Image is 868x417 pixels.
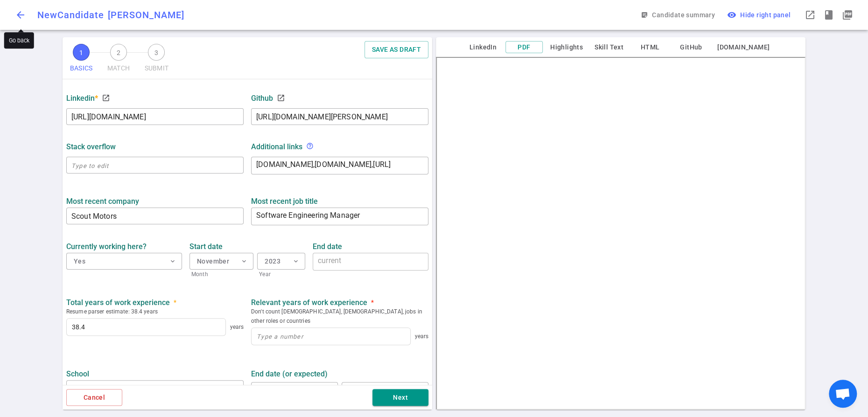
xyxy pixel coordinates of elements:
span: launch [805,9,816,21]
button: November [189,253,253,270]
iframe: candidate_document_preview__iframe [436,57,805,410]
span: MATCH [107,61,130,76]
textarea: Software Engineering Manager [256,210,423,223]
span: [PERSON_NAME] [108,9,184,21]
div: Go back [4,32,34,49]
input: Type to edit [251,109,428,124]
label: End date [313,242,428,251]
span: years [230,322,244,332]
strong: Total years of work experience [66,298,170,307]
span: Year [257,270,305,279]
button: 3SUBMIT [141,41,172,79]
strong: Additional links [251,142,302,151]
span: arrow_back [15,9,26,21]
button: Open sticky note [639,7,719,24]
input: Type to edit [66,109,244,124]
span: Month [189,270,253,279]
label: Currently working here? [66,242,182,251]
label: End date (or expected) [251,369,428,378]
input: Type to edit [66,381,244,396]
button: Next [372,389,428,406]
textarea: [DOMAIN_NAME],[DOMAIN_NAME],[URL] [256,159,423,173]
label: School [66,369,244,378]
span: Don't count [DEMOGRAPHIC_DATA], [DEMOGRAPHIC_DATA], jobs in other roles or countries [251,307,428,326]
button: GitHub [672,42,710,53]
span: book [823,9,834,21]
span: expand_more [240,257,248,265]
input: Type a number [67,319,225,335]
button: [DOMAIN_NAME] [714,42,773,53]
button: 1BASICS [66,41,96,79]
button: LinkedIn [464,42,502,53]
button: Highlights [546,42,587,53]
strong: GitHub [251,94,273,103]
input: Type a number [252,328,410,345]
button: Skill Text [590,42,628,53]
button: Open LinkedIn as a popup [801,6,819,24]
strong: Relevant years of work experience [251,298,367,307]
span: SUBMIT [145,61,168,76]
span: 3 [148,44,165,61]
span: years [414,332,428,341]
span: Resume parser estimate: 38.4 years [66,307,244,316]
span: help_outline [306,142,314,150]
label: Most recent company [66,197,244,206]
button: HTML [631,42,669,53]
span: 1 [73,44,90,61]
span: sticky_note_2 [641,11,648,19]
i: visibility [727,10,736,20]
span: BASICS [70,61,92,76]
button: Open PDF in a popup [838,6,857,24]
span: New Candidate [37,9,104,21]
button: 2MATCH [104,41,133,79]
button: visibilityHide right panel [722,7,797,24]
button: Cancel [66,389,122,406]
strong: Stack Overflow [66,142,116,151]
span: 2 [110,44,127,61]
span: launch [277,94,285,102]
a: Open chat [829,380,857,408]
button: SAVE AS DRAFT [364,41,428,58]
button: Yes [66,253,182,270]
span: expand_more [169,257,176,265]
input: Type to edit [66,208,244,223]
button: Open resume highlights in a popup [819,6,838,24]
button: Go back [11,6,30,24]
button: 2023 [257,253,305,270]
i: picture_as_pdf [842,9,853,21]
span: expand_more [292,257,300,265]
input: Type to edit [66,158,244,173]
label: Most recent job title [251,197,428,206]
strong: LinkedIn [66,94,98,103]
label: Start date [189,242,305,251]
span: launch [102,94,110,102]
button: PDF [505,41,543,54]
textarea: current [318,255,423,269]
